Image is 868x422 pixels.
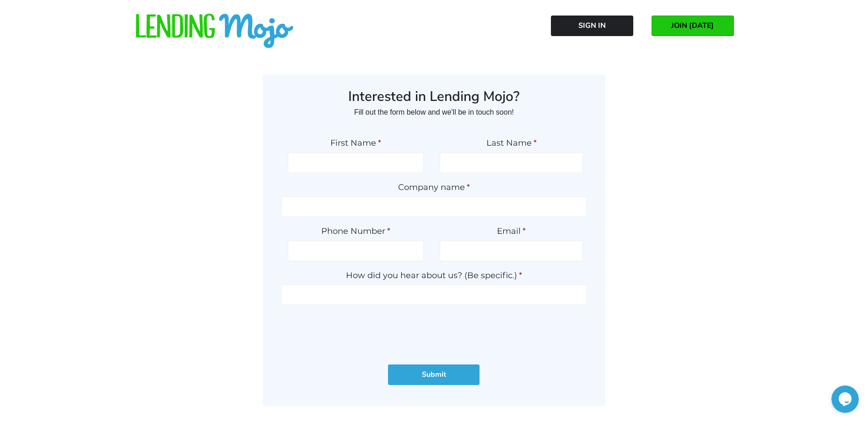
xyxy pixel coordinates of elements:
[671,21,714,30] span: JOIN [DATE]
[281,270,587,281] label: How did you hear about us? (Be specific.)
[440,226,583,237] label: Email
[551,16,633,36] a: Sign In
[281,88,587,105] h3: Interested in Lending Mojo?
[831,385,859,413] iframe: chat widget
[652,16,734,36] a: JOIN [DATE]
[135,14,295,49] img: lm-horizontal-logo
[288,138,424,148] label: First Name
[281,182,587,193] label: Company name
[364,314,503,350] iframe: reCAPTCHA
[578,21,606,30] span: Sign In
[281,105,587,120] p: Fill out the form below and we'll be in touch soon!
[440,138,583,148] label: Last Name
[288,226,424,237] label: Phone Number
[388,364,480,385] input: Submit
